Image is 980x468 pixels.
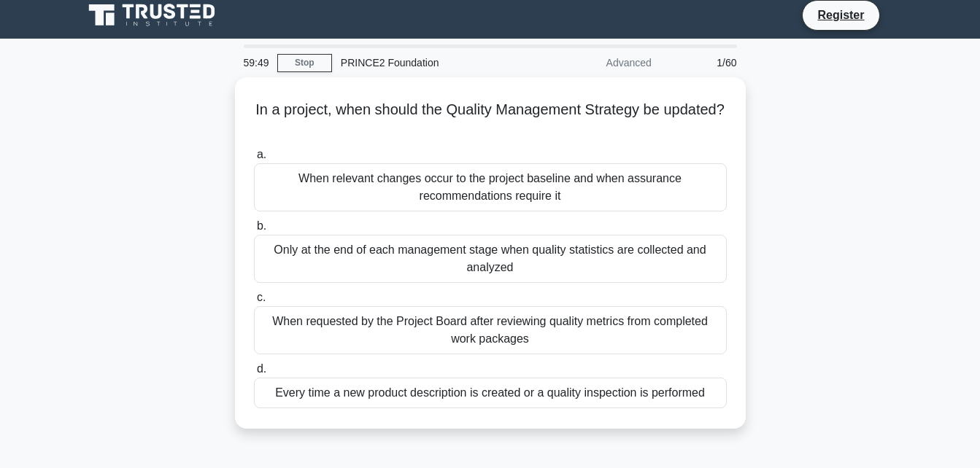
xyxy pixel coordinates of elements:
[660,48,746,77] div: 1/60
[235,48,277,77] div: 59:49
[254,378,727,408] div: Every time a new product description is created or a quality inspection is performed
[257,291,266,303] span: c.
[257,219,266,232] span: b.
[332,48,533,77] div: PRINCE2 Foundation
[252,101,728,137] h5: In a project, when should the Quality Management Strategy be updated?
[257,148,266,160] span: a.
[254,235,727,283] div: Only at the end of each management stage when quality statistics are collected and analyzed
[277,54,332,72] a: Stop
[254,306,727,354] div: When requested by the Project Board after reviewing quality metrics from completed work packages
[254,163,727,211] div: When relevant changes occur to the project baseline and when assurance recommendations require it
[257,362,266,375] span: d.
[533,48,660,77] div: Advanced
[809,6,873,24] a: Register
